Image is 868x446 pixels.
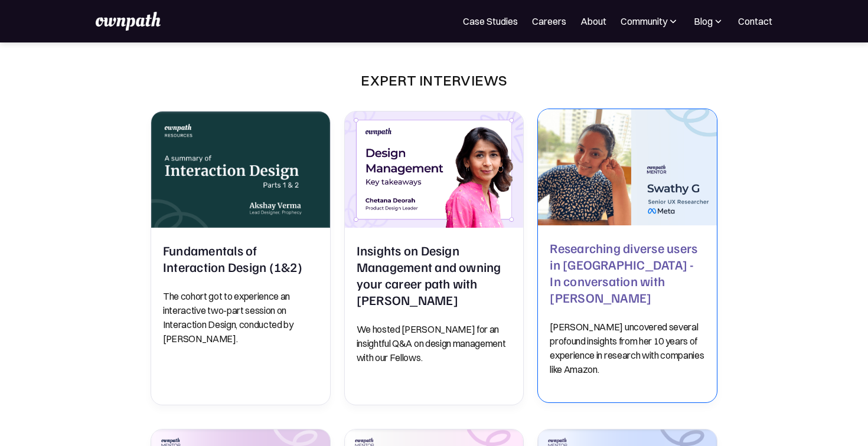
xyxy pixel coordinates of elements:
a: Case Studies [463,14,518,28]
h2: Researching diverse users in [GEOGRAPHIC_DATA] - In conversation with [PERSON_NAME] [550,240,705,306]
div: Expert Interviews [361,71,507,90]
a: About [580,14,606,28]
h2: Fundamentals of Interaction Design (1&2) [163,242,318,275]
div: Community [621,14,679,28]
h2: Insights on Design Management and owning your career path with [PERSON_NAME] [357,242,512,308]
a: Researching diverse users in India - In conversation with Swathy GResearching diverse users in [G... [537,109,717,403]
img: Fundamentals of Interaction Design (1&2) [151,112,330,228]
div: Blog [694,14,713,28]
a: Careers [532,14,566,28]
img: Insights on Design Management and owning your career path with Chetana Deorah [345,112,524,228]
div: Community [621,14,667,28]
div: Blog [693,14,724,28]
p: We hosted [PERSON_NAME] for an insightful Q&A on design management with our Fellows. [357,322,512,365]
a: Contact [738,14,772,28]
p: [PERSON_NAME] uncovered several profound insights from her 10 years of experience in research wit... [550,320,705,376]
a: Insights on Design Management and owning your career path with Chetana DeorahInsights on Design M... [344,111,524,405]
p: The cohort got to experience an interactive two-part session on Interaction Design, conducted by ... [163,289,318,346]
a: Fundamentals of Interaction Design (1&2)Fundamentals of Interaction Design (1&2)The cohort got to... [151,111,331,405]
img: Researching diverse users in India - In conversation with Swathy G [534,106,722,228]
